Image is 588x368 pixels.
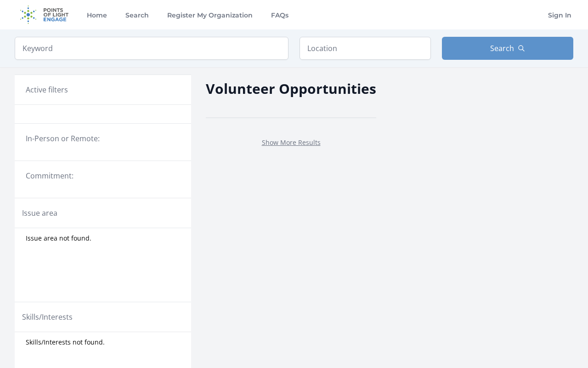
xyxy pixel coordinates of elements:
span: Skills/Interests not found. [26,338,105,347]
h3: Active filters [26,84,68,95]
button: Search [442,37,573,60]
input: Location [300,37,431,60]
h2: Volunteer Opportunities [206,78,376,99]
legend: Skills/Interests [22,311,73,322]
legend: In-Person or Remote: [26,133,180,144]
input: Keyword [15,37,288,60]
span: Search [490,43,514,54]
legend: Commitment: [26,170,180,181]
legend: Issue area [22,207,57,218]
span: Issue area not found. [26,234,91,243]
a: Show More Results [262,138,321,147]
